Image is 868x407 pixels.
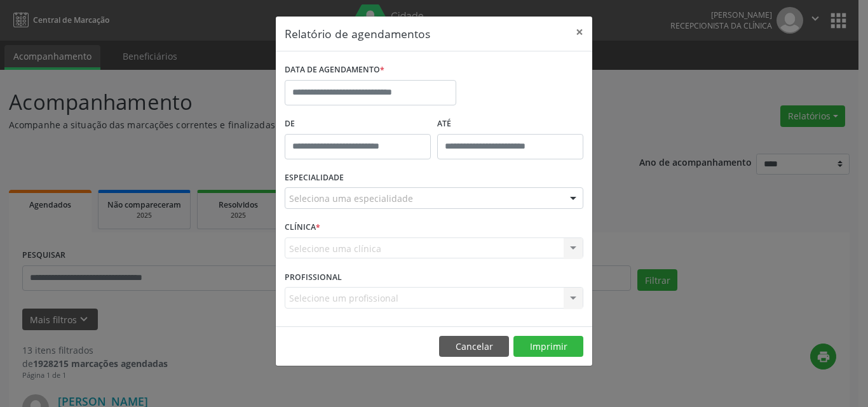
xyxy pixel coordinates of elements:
label: PROFISSIONAL [285,267,342,287]
span: Seleciona uma especialidade [289,192,413,205]
button: Close [567,17,592,48]
label: DATA DE AGENDAMENTO [285,60,384,80]
label: De [285,114,431,134]
button: Cancelar [439,336,509,357]
label: ESPECIALIDADE [285,168,344,188]
label: CLÍNICA [285,218,320,237]
button: Imprimir [513,336,583,357]
h5: Relatório de agendamentos [285,25,430,42]
label: ATÉ [437,114,583,134]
